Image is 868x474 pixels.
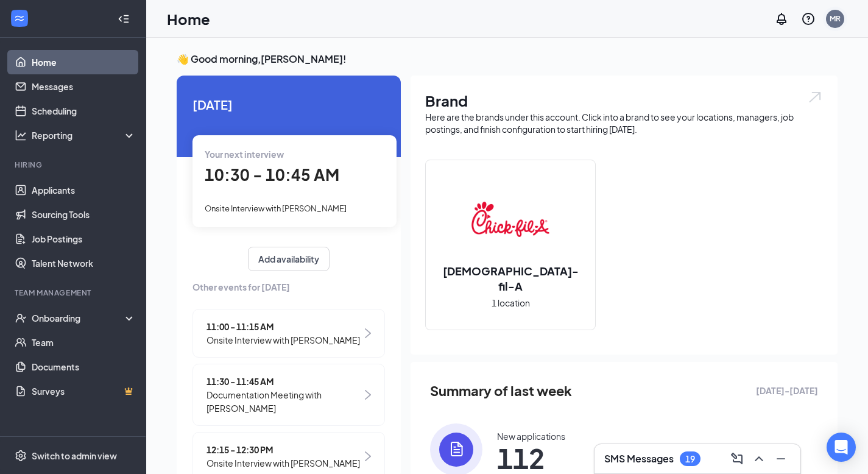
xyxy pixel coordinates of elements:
span: Onsite Interview with [PERSON_NAME] [206,456,360,470]
svg: Settings [15,450,27,462]
span: Your next interview [205,149,284,160]
div: Reporting [32,129,136,141]
span: 10:30 - 10:45 AM [205,164,339,185]
h3: 👋 Good morning, [PERSON_NAME] ! [177,52,838,66]
img: open.6027fd2a22e1237b5b06.svg [807,90,823,104]
div: Hiring [15,160,133,170]
div: Team Management [15,288,133,298]
a: Home [32,50,136,74]
button: ChevronUp [749,449,769,469]
h3: SMS Messages [604,452,674,465]
h1: Home [167,9,210,29]
a: Documents [32,355,136,379]
span: Onsite Interview with [PERSON_NAME] [206,333,360,347]
a: Applicants [32,178,136,202]
a: Sourcing Tools [32,202,136,227]
a: Team [32,330,136,355]
a: Messages [32,74,136,99]
div: Here are the brands under this account. Click into a brand to see your locations, managers, job p... [425,111,823,135]
span: 12:15 - 12:30 PM [206,443,360,456]
h1: Brand [425,90,823,111]
button: Minimize [771,449,791,469]
svg: WorkstreamLogo [13,12,26,24]
button: Add availability [248,247,330,271]
div: MR [830,13,841,24]
div: Onboarding [32,312,125,324]
a: Job Postings [32,227,136,251]
img: Chick-fil-A [471,180,549,258]
a: SurveysCrown [32,379,136,403]
svg: Collapse [118,13,130,25]
span: [DATE] - [DATE] [756,384,818,397]
svg: Notifications [774,12,789,26]
a: Talent Network [32,251,136,275]
div: 19 [685,454,695,464]
span: Documentation Meeting with [PERSON_NAME] [206,388,362,415]
svg: ChevronUp [752,451,766,466]
div: Open Intercom Messenger [827,433,856,462]
span: Onsite Interview with [PERSON_NAME] [205,203,347,213]
button: ComposeMessage [727,449,747,469]
svg: QuestionInfo [801,12,816,26]
span: 11:30 - 11:45 AM [206,375,362,388]
svg: Minimize [774,451,788,466]
span: Summary of last week [430,380,572,401]
span: [DATE] [192,95,385,114]
span: Other events for [DATE] [192,280,385,294]
a: Scheduling [32,99,136,123]
span: 11:00 - 11:15 AM [206,320,360,333]
svg: ComposeMessage [730,451,744,466]
span: 112 [497,447,565,469]
div: Switch to admin view [32,450,117,462]
svg: UserCheck [15,312,27,324]
span: 1 location [492,296,530,310]
h2: [DEMOGRAPHIC_DATA]-fil-A [426,263,595,294]
svg: Analysis [15,129,27,141]
div: New applications [497,430,565,442]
